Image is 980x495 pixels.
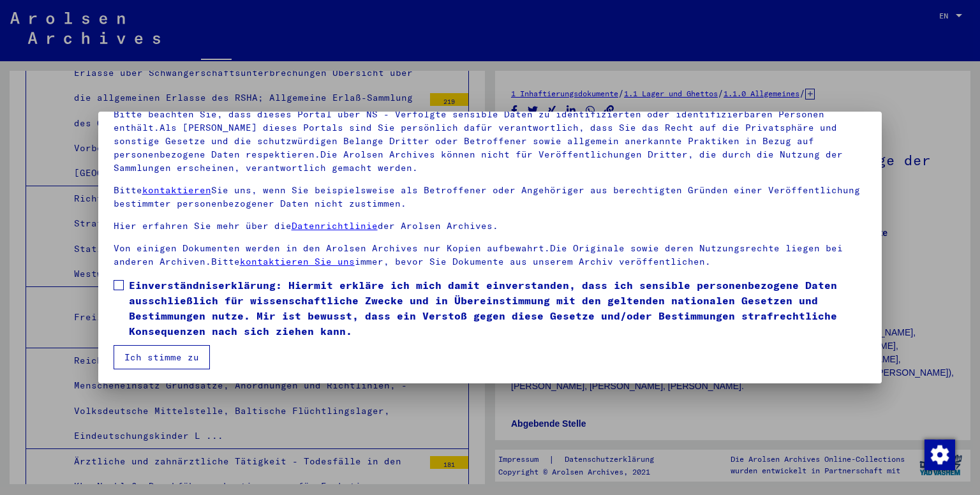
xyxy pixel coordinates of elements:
a: kontaktieren [142,184,211,196]
img: Change consent [924,440,955,470]
span: Einverständniserklärung: Hiermit erkläre ich mich damit einverstanden, dass ich sensible personen... [129,277,867,339]
div: Change consent [924,439,954,469]
a: kontaktieren Sie uns [240,256,355,267]
button: Ich stimme zu [114,345,210,369]
p: Hier erfahren Sie mehr über die der Arolsen Archives. [114,219,867,233]
a: Datenrichtlinie [292,220,378,232]
p: Bitte Sie uns, wenn Sie beispielsweise als Betroffener oder Angehöriger aus berechtigten Gründen ... [114,184,867,211]
p: Von einigen Dokumenten werden in den Arolsen Archives nur Kopien aufbewahrt.Die Originale sowie d... [114,242,867,269]
p: Bitte beachten Sie, dass dieses Portal über NS - Verfolgte sensible Daten zu identifizierten oder... [114,108,867,175]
